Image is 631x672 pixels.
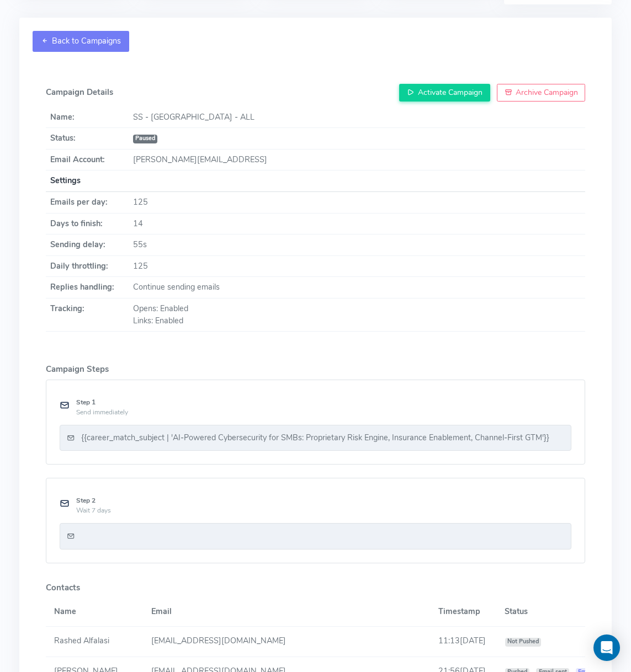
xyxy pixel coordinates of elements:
th: Daily throttling: [46,255,129,277]
span: Paused [133,135,158,143]
td: [PERSON_NAME][EMAIL_ADDRESS] [129,149,586,170]
td: 125 [129,255,586,277]
th: Tracking: [46,298,129,331]
a: Back to Campaigns [33,31,130,52]
th: Sending delay: [46,234,129,256]
small: Send immediately [76,408,128,417]
small: Wait 7 days [76,506,111,515]
th: Settings [46,170,586,192]
td: 55s [129,234,586,256]
td: Rashed Alfalasi [46,627,143,657]
th: Replies handling: [46,277,129,298]
div: Links: Enabled [133,315,581,327]
th: Email [143,598,430,626]
h5: Campaign Steps [46,365,586,374]
div: Opens: Enabled [133,303,581,315]
h6: Step 2 [76,497,572,504]
h6: Step 1 [76,399,572,406]
td: SS - [GEOGRAPHIC_DATA] - ALL [129,107,586,128]
th: Days to finish: [46,213,129,234]
div: Open Intercom Messenger [593,634,620,661]
td: [EMAIL_ADDRESS][DOMAIN_NAME] [143,627,430,657]
th: Emails per day: [46,191,129,213]
th: Name [46,598,143,626]
th: Status: [46,128,129,150]
td: 11:13[DATE] [430,627,496,657]
h5: Campaign Details [46,84,586,102]
th: Email Account: [46,149,129,170]
th: Timestamp [430,598,496,626]
th: Name: [46,107,129,128]
td: 14 [129,213,586,234]
button: Activate Campaign [399,84,490,102]
td: Continue sending emails [129,277,586,298]
td: 125 [129,191,586,213]
span: Not Pushed [505,638,542,647]
h5: Contacts [46,583,586,593]
div: {{career_match_subject | 'AI-Powered Cybersecurity for SMBs: Proprietary Risk Engine, Insurance E... [81,432,549,444]
button: Archive Campaign [497,84,586,102]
